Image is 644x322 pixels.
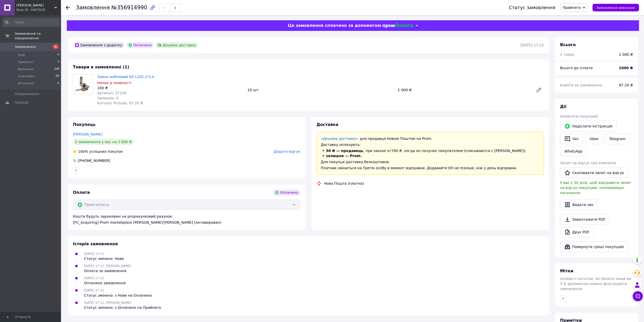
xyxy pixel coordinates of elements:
span: Прийнято [563,6,581,10]
div: Кошти будуть зараховані на розрахунковий рахунок [73,214,300,225]
li: , при заказе от 700 ₴ , когда он получен покупателем (списываются с [PERSON_NAME]); [321,148,540,153]
button: Замовлення виконано [592,4,639,11]
span: 1 товар [560,52,574,56]
span: 0 [57,53,59,57]
span: Замовлення та повідомлення [15,31,61,41]
span: 1 [53,45,58,49]
button: Повернути гроші покупцеві [560,241,628,252]
span: Замовлення [15,45,36,49]
div: [PHONE_NUMBER] [77,158,111,163]
span: Замовлення виконано [596,6,635,10]
span: Артикул: 37140 [97,91,126,95]
span: Написати покупцеві [560,114,598,118]
div: для продавця Новою Поштою на Prom. [321,136,540,141]
div: Дешева доставка [156,42,198,48]
span: Замовлення [76,5,110,11]
button: Надіслати інструкцію [560,121,617,131]
button: Скопіювати запит на відгук [560,167,628,178]
div: Статус змінено: з Нове на Оплачено [84,293,152,298]
a: Telegram [605,134,630,144]
span: Товари в замовленні (1) [73,65,129,69]
div: Повернутися назад [66,5,70,10]
span: Залишок: 0 [97,96,118,100]
div: Ваш ID: 3967839 [16,8,61,12]
span: Повідомлення [15,92,39,96]
span: Додати відгук [274,149,300,154]
span: 208 [54,67,59,71]
div: 2 замовлення у вас на 2 000 ₴ [73,139,134,145]
span: 3 [57,60,59,64]
span: [DATE] 17:12 [84,252,104,256]
a: Viber [585,134,603,144]
a: Друк PDF [560,227,594,237]
span: Виконані [18,67,33,71]
span: Світ Замків [16,3,54,8]
div: Оплачено [126,42,154,48]
span: 0 [57,81,59,86]
button: Чат [560,134,583,144]
span: Оплата [73,190,90,195]
span: 30 ₴ — продавець [326,149,363,153]
div: 10 шт. [245,86,396,93]
span: [DATE] 17:12, [PERSON_NAME] [84,301,131,305]
span: Скасовані [18,74,35,79]
div: Статус замовлення [509,5,555,10]
span: Немає в наявності [97,81,131,85]
div: [FC_Acquiring] Prom marketplace [PERSON_NAME]'[PERSON_NAME] (Активирован) [73,220,300,225]
span: 97.20 ₴ [619,83,633,87]
div: Статус змінено: з Оплачено на Прийнято [84,305,161,310]
div: Оплачено замовлення [84,280,126,286]
div: Статус змінено: Нове [84,256,124,261]
span: Це замовлення сплачено за допомогою [288,23,381,28]
span: Оплачені [18,81,34,86]
span: Мітки [560,269,573,273]
div: Платник зміниться на Третю особу в момент відправки. Додавайте ЕН не пізніше, ніж у день відправки. [321,165,540,171]
span: [DATE] 17:12, [PERSON_NAME] [84,264,131,268]
div: Для покупця доставка безкоштовна. [321,159,540,164]
span: Всього до сплати [560,66,593,70]
span: [DATE] 17:12 [84,289,104,292]
time: [DATE] 17:12 [521,43,544,47]
span: Дії [560,104,566,109]
span: 100% [78,149,88,154]
button: Чат з покупцем [633,291,643,301]
span: Доставка [317,122,339,127]
a: [PERSON_NAME] [73,132,102,136]
div: 1 000 ₴ [619,52,633,57]
a: Редагувати [534,85,544,95]
span: Запит на відгук про компанію [560,161,616,165]
span: Особисті нотатки, які бачите лише ви. З їх допомогою можна фільтрувати замовлення [560,277,632,291]
span: [DATE] 17:12 [84,276,104,280]
div: успішних покупок [73,149,123,154]
span: Нові [18,53,25,57]
span: Покупці [15,100,28,105]
span: Комісія за замовлення [560,83,602,87]
div: 100 ₴ [97,85,243,90]
span: Покупець [73,122,96,127]
span: №356914990 [111,5,147,11]
a: «Дешева доставка» [321,137,358,141]
div: Доставку оплачують: [321,142,540,147]
img: Замок меблевий RZ L202.2-0.A [73,74,93,94]
a: WhatsApp [560,146,587,156]
img: evopay logo [383,23,413,28]
span: У вас є 30 днів, щоб відправити запит на відгук покупцеві, скопіювавши посилання. [560,181,631,195]
span: Прийняті [18,60,33,64]
div: 1 000 ₴ [396,86,532,93]
span: Каталог ProSale: 97.20 ₴ [97,101,143,105]
button: Видати чек [560,199,598,210]
span: Історія замовлення [73,241,118,246]
input: Пошук [3,18,60,27]
span: Всього [560,42,576,47]
b: 1000 ₴ [619,66,633,70]
a: Завантажити PDF [560,214,610,225]
div: Нова Пошта (платна) [323,181,365,186]
a: Замок меблевий RZ L202.2-0.A [97,75,154,79]
span: 69 [56,74,59,79]
div: Оплачено [273,190,300,196]
div: Замовлення з додатку [73,42,124,48]
div: Оплата за замовлення [84,268,131,273]
span: залишок — Prom. [326,154,362,158]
